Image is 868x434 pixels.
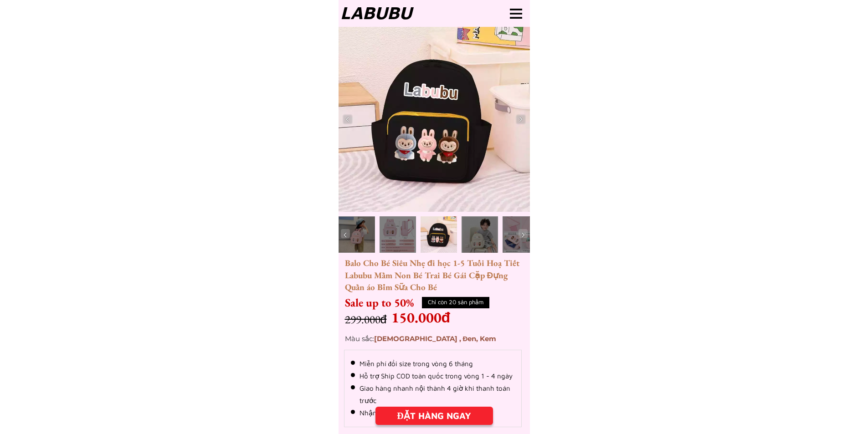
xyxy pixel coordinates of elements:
[343,115,352,124] img: navigation
[351,407,515,419] li: Nhận hàng và xem trước khi thanh toán
[345,311,441,328] h3: 299.000đ
[351,382,515,407] li: Giao hàng nhanh nội thành 4 giờ khi thanh toán trước
[375,409,493,423] div: ĐẶT HÀNG NGAY
[516,115,525,124] img: navigation
[391,306,452,328] h3: 150.000đ
[422,298,489,307] h4: Chỉ còn 20 sản phẩm
[345,257,526,306] h3: Balo Cho Bé Siêu Nhẹ đi học 1-5 Tuổi Hoạ Tiết Labubu Mầm Non Bé Trai Bé Gái Cặp Đựng Quần áo Bỉm ...
[351,357,515,370] li: Miễn phí đổi size trong vòng 6 tháng
[341,230,350,240] img: navigation
[351,370,515,382] li: Hỗ trợ Ship COD toàn quốc trong vòng 1 - 4 ngày
[519,230,528,240] img: navigation
[374,334,497,343] span: [DEMOGRAPHIC_DATA] , Đen, Kem
[345,334,503,344] h3: Màu sắc:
